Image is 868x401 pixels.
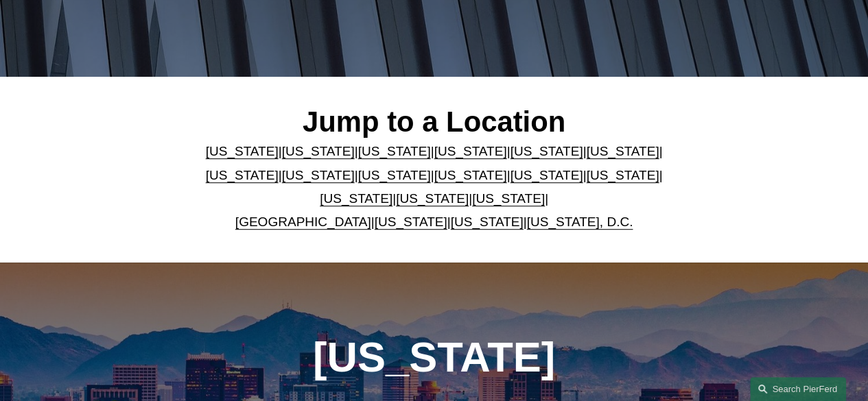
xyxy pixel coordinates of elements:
a: [US_STATE] [451,215,524,229]
a: [US_STATE] [586,168,659,182]
a: [US_STATE] [434,168,507,182]
a: [US_STATE] [282,168,355,182]
a: [GEOGRAPHIC_DATA] [235,215,371,229]
a: [US_STATE] [510,168,583,182]
a: [US_STATE] [434,144,507,158]
a: Search this site [750,377,846,401]
a: [US_STATE] [206,168,279,182]
h1: [US_STATE] [264,333,604,381]
a: [US_STATE] [375,215,447,229]
a: [US_STATE] [320,191,392,206]
a: [US_STATE] [472,191,545,206]
a: [US_STATE] [358,144,431,158]
a: [US_STATE] [358,168,431,182]
a: [US_STATE] [586,144,659,158]
p: | | | | | | | | | | | | | | | | | | [196,140,672,234]
h2: Jump to a Location [196,105,672,140]
a: [US_STATE] [396,191,469,206]
a: [US_STATE] [282,144,355,158]
a: [US_STATE] [510,144,583,158]
a: [US_STATE], D.C. [527,215,633,229]
a: [US_STATE] [206,144,279,158]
